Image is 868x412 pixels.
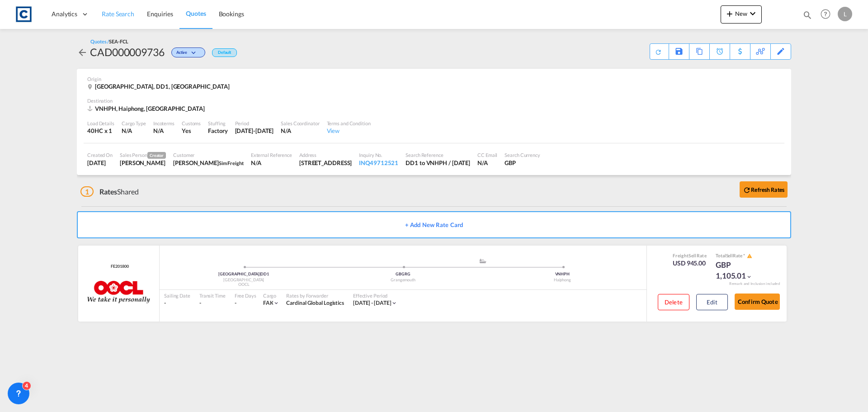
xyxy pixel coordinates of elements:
span: Subject to Remarks [742,253,746,258]
div: Cardinal Global Logistics [286,299,344,307]
div: N/A [281,127,319,135]
div: N/A [477,159,497,167]
div: INQ49712521 [359,159,398,167]
button: icon-refreshRefresh Rates [740,181,788,198]
div: DD1 to VNHPH / 16 Sep 2025 [406,159,470,167]
md-icon: icon-alert [747,253,752,259]
md-icon: assets/icons/custom/ship-fill.svg [477,259,488,263]
div: OOCL [164,282,323,288]
div: External Reference [251,152,292,158]
div: [GEOGRAPHIC_DATA] [164,277,323,283]
div: icon-arrow-left [77,45,90,59]
button: Edit [696,294,728,310]
div: Free Days [235,292,256,299]
div: GBP [505,159,540,167]
img: OOCL [87,281,151,303]
div: Period [235,120,274,127]
div: Change Status Here [171,47,205,57]
div: Sailing Date [164,292,190,299]
div: 16 Sep 2025 [87,159,113,167]
div: Incoterms [153,120,175,127]
div: Total Rate [716,252,761,260]
md-icon: icon-chevron-down [746,274,752,280]
span: [GEOGRAPHIC_DATA], DD1, [GEOGRAPHIC_DATA] [95,83,230,90]
div: Rates by Forwarder [286,292,344,299]
span: [DATE] - [DATE] [353,299,392,306]
span: Sell [689,253,696,258]
div: Effective Period [353,292,398,299]
div: Search Reference [406,152,470,158]
div: Destination [87,97,781,104]
button: Delete [658,294,689,310]
span: Sell [726,253,733,258]
div: 40HC x 1 [87,127,114,135]
span: 1 [80,186,94,197]
div: Created On [87,152,113,158]
md-icon: icon-plus 400-fg [724,8,735,19]
div: Default [212,48,237,57]
div: - [164,299,190,307]
div: Contract / Rate Agreement / Tariff / Spot Pricing Reference Number: FE201800 [108,264,128,270]
div: icon-magnify [802,10,812,24]
span: Analytics [52,9,77,19]
span: Active [176,50,189,58]
div: - [235,299,236,307]
span: Cardinal Global Logistics [286,299,344,306]
div: Quote PDF is not available at this time [655,44,664,56]
div: L [838,7,852,21]
md-icon: icon-chevron-down [273,300,279,306]
div: Origin [87,76,781,82]
div: N/A [122,127,146,135]
span: Bookings [219,10,244,18]
div: - [199,299,226,307]
div: Sales Coordinator [281,120,319,127]
div: Load Details [87,120,114,127]
div: Change Status Here [165,45,208,59]
div: 01 Sep 2025 - 30 Sep 2025 [353,299,392,307]
div: 30 Sep 2025 [235,127,274,135]
span: Sim Freight [219,160,244,166]
div: Dundee, DD1, United Kingdom [87,82,232,90]
div: Quotes /SEA-FCL [90,38,128,45]
span: Creator [147,152,166,159]
div: Search Currency [505,152,540,158]
button: Confirm Quote [735,294,780,310]
div: VNHPH [483,271,642,277]
span: Rate Search [102,10,134,18]
md-icon: icon-arrow-left [77,47,88,58]
span: FE201800 [108,264,128,270]
div: Customs [182,120,201,127]
div: Lynsey Heaton [120,159,166,167]
b: Refresh Rates [751,186,784,193]
div: Freight Rate [673,252,707,259]
div: Unit 2B, Polar Park, West Drayton UB7 0DG, United Kingdom [299,159,352,167]
div: Factory Stuffing [208,127,227,135]
md-icon: icon-chevron-down [747,8,758,19]
div: VNHPH, Haiphong, Asia Pacific [87,104,207,113]
md-icon: icon-magnify [802,10,812,20]
div: Transit Time [199,292,226,299]
div: Cargo [263,292,280,299]
md-icon: icon-chevron-down [189,51,200,56]
span: Enquiries [147,10,173,18]
span: DD1 [260,271,269,276]
div: Haiphong [483,277,642,283]
div: CC Email [477,152,497,158]
div: Stuffing [208,120,227,127]
span: Help [818,6,833,22]
div: Remark and Inclusion included [722,281,787,286]
span: Quotes [186,9,206,17]
div: Francesca Haiphong [173,159,244,167]
span: SEA-FCL [109,38,128,44]
span: | [259,271,261,276]
button: icon-plus 400-fgNewicon-chevron-down [721,5,762,24]
span: FAK [263,299,274,306]
div: Sales Person [120,152,166,159]
div: Terms and Condition [327,120,371,127]
div: N/A [153,127,164,135]
div: Help [818,6,838,23]
md-icon: icon-chevron-down [391,300,397,306]
div: Inquiry No. [359,152,398,158]
div: USD 945.00 [673,259,707,268]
